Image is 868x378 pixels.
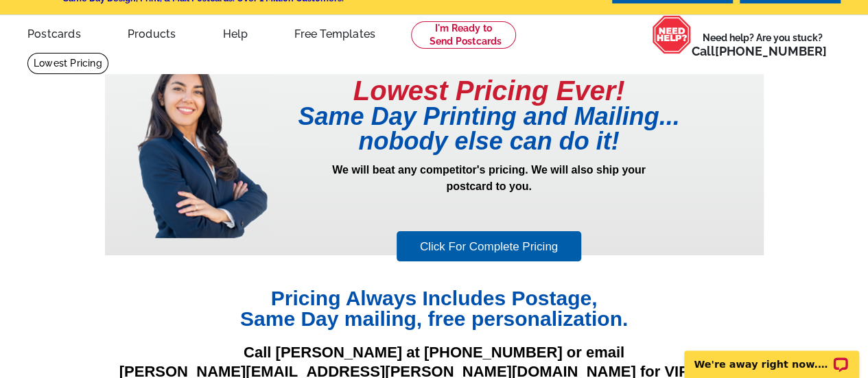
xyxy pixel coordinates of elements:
[692,31,834,58] span: Need help? Are you stuck?
[652,15,692,54] img: help
[5,16,103,49] a: Postcards
[105,288,764,329] h1: Pricing Always Includes Postage, Same Day mailing, free personalization.
[270,162,709,229] p: We will beat any competitor's pricing. We will also ship your postcard to you.
[397,231,581,262] a: Click For Complete Pricing
[675,335,868,378] iframe: LiveChat chat widget
[106,16,198,49] a: Products
[270,104,709,154] h1: Same Day Printing and Mailing... nobody else can do it!
[200,16,270,49] a: Help
[270,77,709,104] h1: Lowest Pricing Ever!
[715,44,827,58] a: [PHONE_NUMBER]
[692,44,827,58] span: Call
[272,16,397,49] a: Free Templates
[136,52,269,238] img: prepricing-girl.png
